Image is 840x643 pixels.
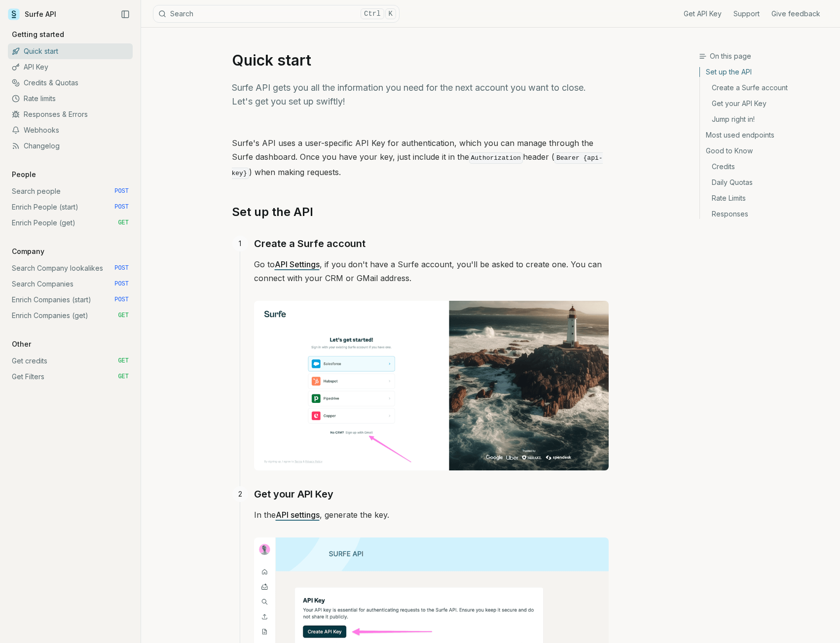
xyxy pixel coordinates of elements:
[254,486,333,502] a: Get your API Key
[771,9,820,19] a: Give feedback
[8,276,133,292] a: Search Companies POST
[114,296,129,304] span: POST
[118,312,129,320] span: GET
[8,308,133,323] a: Enrich Companies (get) GET
[700,127,832,143] a: Most used endpoints
[8,199,133,215] a: Enrich People (start) POST
[8,292,133,308] a: Enrich Companies (start) POST
[153,5,400,23] button: SearchCtrlK
[254,236,365,251] a: Create a Surfe account
[700,111,832,127] a: Jump right in!
[700,67,832,80] a: Set up the API
[684,9,722,19] a: Get API Key
[8,215,133,231] a: Enrich People (get) GET
[232,204,313,220] a: Set up the API
[700,80,832,96] a: Create a Surfe account
[118,373,129,381] span: GET
[8,170,40,179] p: People
[275,259,320,269] a: API Settings
[276,510,320,520] a: API settings
[700,175,832,190] a: Daily Quotas
[361,8,384,19] kbd: Ctrl
[8,247,48,256] p: Company
[700,143,832,159] a: Good to Know
[8,7,56,22] a: Surfe API
[700,190,832,206] a: Rate Limits
[8,369,133,385] a: Get Filters GET
[8,43,133,59] a: Quick start
[118,7,133,22] button: Collapse Sidebar
[8,260,133,276] a: Search Company lookalikes POST
[118,219,129,227] span: GET
[8,183,133,199] a: Search people POST
[114,280,129,288] span: POST
[700,159,832,175] a: Credits
[8,339,35,349] p: Other
[8,30,68,39] p: Getting started
[700,96,832,111] a: Get your API Key
[699,51,832,61] h3: On this page
[254,257,609,285] p: Go to , if you don't have a Surfe account, you'll be asked to create one. You can connect with yo...
[469,152,523,164] code: Authorization
[8,59,133,75] a: API Key
[114,203,129,211] span: POST
[232,51,609,69] h1: Quick start
[114,187,129,195] span: POST
[232,81,609,108] p: Surfe API gets you all the information you need for the next account you want to close. Let's get...
[8,91,133,107] a: Rate limits
[8,107,133,122] a: Responses & Errors
[254,301,609,470] img: Image
[733,9,760,19] a: Support
[118,357,129,365] span: GET
[385,8,396,19] kbd: K
[232,136,609,180] p: Surfe's API uses a user-specific API Key for authentication, which you can manage through the Sur...
[700,206,832,219] a: Responses
[8,353,133,369] a: Get credits GET
[8,122,133,138] a: Webhooks
[114,264,129,272] span: POST
[8,75,133,91] a: Credits & Quotas
[8,138,133,154] a: Changelog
